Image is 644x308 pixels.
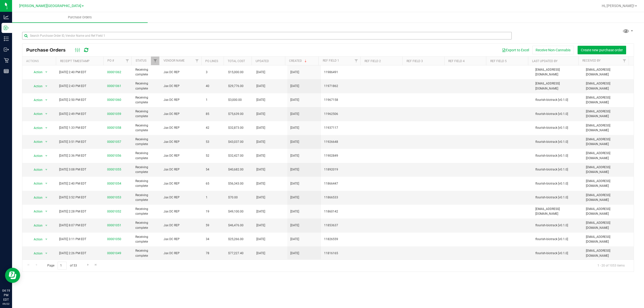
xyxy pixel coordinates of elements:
span: [DATE] 8:07 PM EDT [59,223,86,228]
a: Ref Field 5 [490,59,507,63]
span: [DATE] 2:50 PM EDT [59,98,86,102]
span: [DATE] 2:36 PM EDT [59,153,86,158]
span: 11967158 [324,98,360,102]
a: PO # [107,59,114,62]
span: Jax DC REP [164,84,200,89]
span: 11866533 [324,195,360,200]
iframe: Resource center [5,268,20,283]
span: select [43,250,49,257]
span: [EMAIL_ADDRESS][DOMAIN_NAME] [586,179,631,188]
span: select [43,208,49,215]
span: Action [29,166,43,173]
span: Jax DC REP [164,98,200,102]
span: select [43,236,49,243]
span: Jax DC REP [164,223,200,228]
span: [DATE] [256,237,265,242]
a: 00001049 [107,251,121,255]
a: 00001060 [107,98,121,102]
span: [DATE] [290,140,299,144]
a: Filter [620,57,629,65]
span: Page of 53 [43,262,81,270]
span: $77,227.40 [228,251,244,256]
span: [DATE] 3:52 PM EDT [59,195,86,200]
span: $43,037.00 [228,140,244,144]
span: Receiving complete [135,123,157,133]
span: [DATE] [256,195,265,200]
a: 00001058 [107,126,121,129]
span: [DATE] [256,112,265,116]
span: [DATE] 2:26 PM EDT [59,251,86,256]
a: 00001055 [107,168,121,171]
span: Jax DC REP [164,140,200,144]
button: Export to Excel [499,46,532,54]
span: Jax DC REP [164,251,200,256]
a: 00001059 [107,112,121,116]
span: 1 [206,98,222,102]
inline-svg: Reports [4,69,9,74]
a: Updated [256,59,269,63]
span: Action [29,152,43,159]
span: select [43,110,49,117]
span: [DATE] [256,98,265,102]
span: [EMAIL_ADDRESS][DOMAIN_NAME] [586,207,631,216]
button: Receive Non-Cannabis [532,46,574,54]
span: Receiving complete [135,248,157,258]
span: Jax DC REP [164,153,200,158]
span: [DATE] 3:08 PM EDT [59,167,86,172]
span: [DATE] [256,223,265,228]
span: flourish-biotrack [v0.1.0] [535,195,580,200]
span: Hi, [PERSON_NAME]! [602,4,634,8]
a: 00001054 [107,182,121,185]
span: $56,343.00 [228,181,244,186]
span: Action [29,83,43,90]
a: 00001050 [107,237,121,241]
span: 11962506 [324,112,360,116]
a: Received By [582,59,600,62]
span: 11971862 [324,84,360,89]
span: [DATE] [256,181,265,186]
a: Ref Field 1 [323,59,339,62]
span: [DATE] [256,153,265,158]
span: 54 [206,167,222,172]
span: 11892019 [324,167,360,172]
a: Filter [123,57,131,65]
span: [DATE] [256,140,265,144]
span: flourish-biotrack [v0.1.0] [535,237,580,242]
span: [EMAIL_ADDRESS][DOMAIN_NAME] [586,109,631,119]
span: 52 [206,153,222,158]
span: 11902849 [324,153,360,158]
span: [DATE] [256,70,265,75]
span: [DATE] 2:43 PM EDT [59,84,86,89]
a: Filter [151,57,159,65]
span: [EMAIL_ADDRESS][DOMAIN_NAME] [586,193,631,202]
span: 3 [206,70,222,75]
span: 40 [206,84,222,89]
span: 34 [206,237,222,242]
span: Receiving complete [135,207,157,216]
span: Jax DC REP [164,209,200,214]
span: 53 [206,140,222,144]
span: $25,266.00 [228,237,244,242]
span: Action [29,97,43,104]
span: Jax DC REP [164,167,200,172]
span: Receiving complete [135,179,157,188]
a: Go to the next page [84,262,92,269]
span: $40,682.00 [228,167,244,172]
span: [DATE] [290,223,299,228]
span: [EMAIL_ADDRESS][DOMAIN_NAME] [586,235,631,244]
span: flourish-biotrack [v0.1.0] [535,140,580,144]
span: [DATE] [290,98,299,102]
span: Jax DC REP [164,125,200,130]
span: Action [29,138,43,145]
span: [EMAIL_ADDRESS][DOMAIN_NAME] [535,81,580,91]
span: Receiving complete [135,165,157,174]
span: Receiving complete [135,235,157,244]
span: Purchase Orders [61,15,99,20]
span: flourish-biotrack [v0.1.0] [535,112,580,116]
span: Receiving complete [135,95,157,105]
span: [DATE] [256,167,265,172]
span: 85 [206,112,222,116]
a: Created [289,59,308,63]
span: [DATE] [290,112,299,116]
span: Receiving complete [135,151,157,160]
